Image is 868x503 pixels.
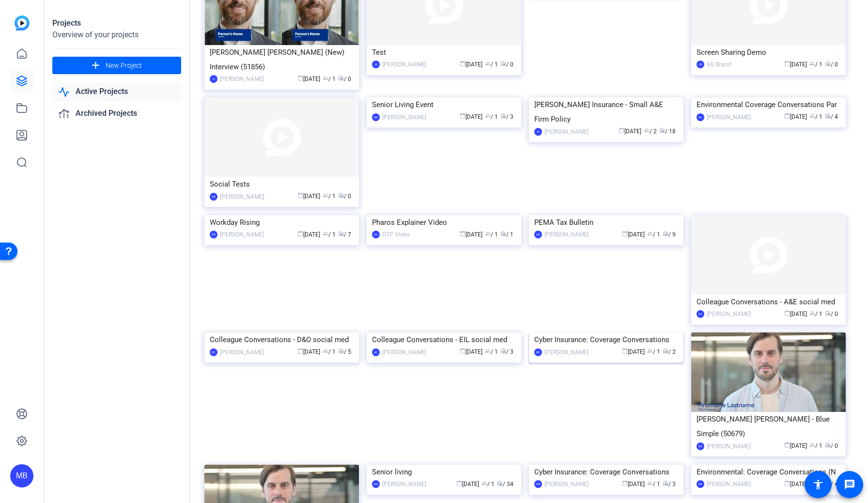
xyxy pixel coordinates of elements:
span: / 1 [323,231,336,238]
span: / 1 [500,231,513,238]
div: [PERSON_NAME] [220,192,264,202]
div: MB [210,231,217,238]
div: GG Brand [707,60,731,69]
span: [DATE] [297,193,320,200]
div: Pharos Explainer Video [372,215,516,230]
div: MB [372,480,380,488]
span: / 4 [825,113,838,120]
div: JS [372,61,380,68]
span: New Project [106,61,142,71]
span: [DATE] [619,128,641,135]
span: group [323,75,328,81]
span: / 3 [500,113,513,120]
span: calendar_today [460,348,465,354]
span: calendar_today [622,480,628,486]
span: calendar_today [784,310,790,316]
span: / 34 [497,481,513,487]
span: group [647,231,653,236]
span: radio [338,348,344,354]
span: group [647,480,653,486]
div: [PERSON_NAME] [PERSON_NAME] (New) Interview (51856) [210,45,354,74]
mat-icon: add [90,60,102,72]
span: calendar_today [297,348,303,354]
span: / 2 [663,348,676,355]
span: / 1 [809,61,822,68]
span: radio [500,348,506,354]
span: radio [825,61,831,66]
span: / 0 [338,76,351,82]
span: group [485,61,491,66]
div: MB [210,193,217,201]
div: [PERSON_NAME] [544,479,589,489]
div: Senior Living Event [372,97,516,112]
div: Colleague Conversations - EIL social med [372,332,516,347]
span: group [481,480,487,486]
span: radio [500,61,506,66]
div: MB [697,442,704,450]
span: radio [338,75,344,81]
span: / 1 [323,76,336,82]
span: [DATE] [784,442,807,449]
span: / 2 [644,128,657,135]
span: [DATE] [622,481,645,487]
span: group [485,231,491,236]
span: / 1 [485,348,498,355]
a: Archived Projects [52,104,181,124]
div: PEMA Tax Bulletin [534,215,678,230]
span: calendar_today [622,348,628,354]
div: MB [697,480,704,488]
span: calendar_today [619,127,624,133]
img: blue-gradient.svg [15,16,30,31]
div: [PERSON_NAME] [544,347,589,357]
span: group [323,192,328,198]
div: MC [210,348,217,356]
div: Senior living [372,465,516,479]
div: Workday Rising [210,215,354,230]
span: calendar_today [784,61,790,66]
span: radio [659,127,665,133]
span: [DATE] [460,231,482,238]
button: New Project [52,57,181,74]
span: [DATE] [784,113,807,120]
div: [PERSON_NAME] [707,112,751,122]
div: DTP Video [382,230,410,239]
span: / 1 [809,311,822,317]
span: radio [338,192,344,198]
div: [PERSON_NAME] [382,60,426,69]
div: MC [372,348,380,356]
span: / 0 [825,61,838,68]
span: radio [500,231,506,236]
div: [PERSON_NAME] [220,347,264,357]
span: [DATE] [456,481,479,487]
div: Colleague Conversations - D&O social med [210,332,354,347]
span: / 1 [323,193,336,200]
span: radio [825,113,831,119]
span: calendar_today [456,480,462,486]
span: radio [500,113,506,119]
div: MB [534,480,542,488]
mat-icon: message [844,479,855,490]
span: [DATE] [622,231,645,238]
div: Colleague Conversations - A&E social med [697,295,840,309]
span: radio [663,231,668,236]
span: calendar_today [784,480,790,486]
span: calendar_today [297,192,303,198]
span: calendar_today [297,75,303,81]
div: JS [534,128,542,136]
span: / 5 [338,348,351,355]
span: group [323,348,328,354]
span: radio [338,231,344,236]
span: calendar_today [784,442,790,448]
span: radio [825,442,831,448]
div: MC [697,113,704,121]
div: [PERSON_NAME] Insurance - Small A&E Firm Policy [534,97,678,126]
div: Projects [52,17,181,29]
div: MC [534,348,542,356]
span: group [644,127,650,133]
div: MB [10,464,33,487]
span: [DATE] [784,61,807,68]
span: / 1 [485,231,498,238]
span: [DATE] [460,348,482,355]
span: / 1 [809,442,822,449]
span: calendar_today [460,231,465,236]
